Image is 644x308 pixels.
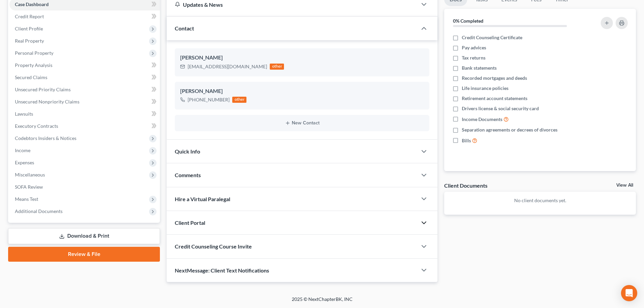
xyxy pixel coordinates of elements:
span: SOFA Review [15,184,43,190]
div: 2025 © NextChapterBK, INC [129,296,515,308]
span: Income Documents [462,116,502,123]
span: Client Profile [15,26,43,31]
span: Comments [175,172,201,178]
span: Unsecured Priority Claims [15,87,71,92]
a: Unsecured Priority Claims [9,84,160,96]
a: Executory Contracts [9,120,160,132]
span: Executory Contracts [15,123,58,129]
a: Unsecured Nonpriority Claims [9,96,160,108]
span: Income [15,147,30,153]
div: [PERSON_NAME] [180,54,424,62]
span: Lawsuits [15,111,33,117]
div: [EMAIL_ADDRESS][DOMAIN_NAME] [188,63,267,70]
span: Recorded mortgages and deeds [462,75,527,81]
div: other [232,97,246,103]
span: Hire a Virtual Paralegal [175,196,230,202]
span: Credit Report [15,14,44,19]
span: Quick Info [175,148,200,155]
span: Real Property [15,38,44,44]
div: [PERSON_NAME] [180,87,424,95]
span: Expenses [15,160,34,165]
a: Lawsuits [9,108,160,120]
span: Unsecured Nonpriority Claims [15,99,79,104]
span: Client Portal [175,219,205,226]
div: Open Intercom Messenger [621,285,637,301]
span: Additional Documents [15,208,63,214]
span: Property Analysis [15,62,52,68]
a: View All [616,183,633,188]
span: Miscellaneous [15,172,45,177]
span: NextMessage: Client Text Notifications [175,267,269,274]
a: Review & File [8,247,160,262]
span: Bank statements [462,65,497,71]
span: Tax returns [462,54,485,61]
a: Secured Claims [9,71,160,84]
span: Separation agreements or decrees of divorces [462,126,557,133]
span: Secured Claims [15,74,47,80]
span: Means Test [15,196,38,202]
span: Drivers license & social security card [462,105,539,112]
p: No client documents yet. [450,197,630,204]
span: Codebtors Insiders & Notices [15,135,76,141]
a: SOFA Review [9,181,160,193]
span: Case Dashboard [15,1,49,7]
span: Credit Counseling Course Invite [175,243,252,250]
a: Property Analysis [9,59,160,71]
span: Credit Counseling Certificate [462,34,522,41]
a: Download & Print [8,228,160,244]
strong: 0% Completed [453,18,483,24]
a: Credit Report [9,10,160,23]
span: Pay advices [462,44,486,51]
span: Contact [175,25,194,31]
span: Retirement account statements [462,95,527,102]
div: Client Documents [444,182,487,189]
div: Updates & News [175,1,409,8]
button: New Contact [180,120,424,126]
span: Bills [462,137,471,144]
div: [PHONE_NUMBER] [188,96,230,103]
span: Personal Property [15,50,53,56]
div: other [270,64,284,70]
span: Life insurance policies [462,85,508,92]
